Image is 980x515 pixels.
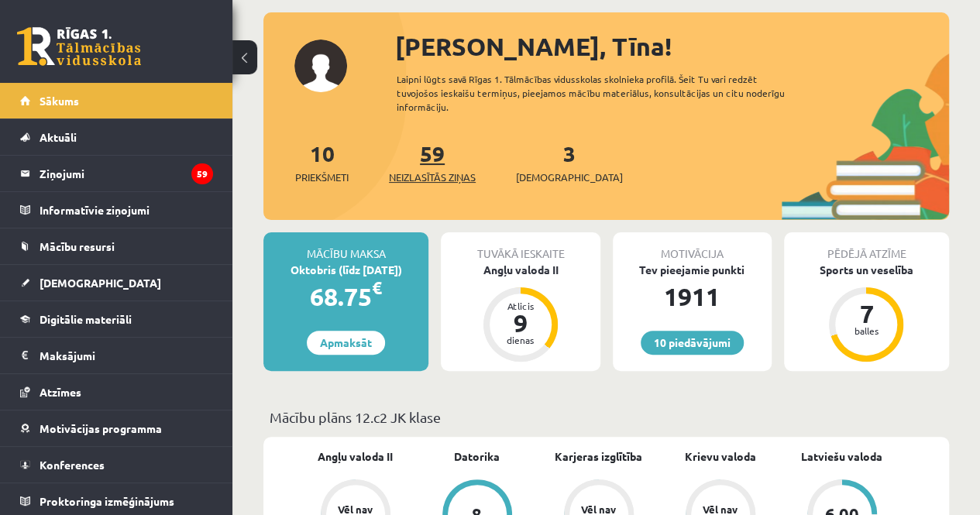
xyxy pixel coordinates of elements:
[40,385,81,399] span: Atzīmes
[263,278,428,315] div: 68.75
[784,232,949,262] div: Pēdējā atzīme
[40,130,77,144] span: Aktuāli
[20,374,213,410] a: Atzīmes
[318,448,393,465] a: Angļu valoda II
[685,448,756,465] a: Krievu valoda
[40,94,79,108] span: Sākums
[555,448,642,465] a: Karjeras izglītība
[372,276,382,299] span: €
[263,232,428,262] div: Mācību maksa
[20,83,213,118] a: Sākums
[20,338,213,373] a: Maksājumi
[497,301,544,311] div: Atlicis
[843,326,889,335] div: balles
[20,119,213,155] a: Aktuāli
[441,262,600,278] div: Angļu valoda II
[40,276,161,290] span: [DEMOGRAPHIC_DATA]
[389,139,476,185] a: 59Neizlasītās ziņas
[441,232,600,262] div: Tuvākā ieskaite
[263,262,428,278] div: Oktobris (līdz [DATE])
[20,265,213,300] a: [DEMOGRAPHIC_DATA]
[454,448,500,465] a: Datorika
[397,72,808,114] div: Laipni lūgts savā Rīgas 1. Tālmācības vidusskolas skolnieka profilā. Šeit Tu vari redzēt tuvojošo...
[17,27,141,66] a: Rīgas 1. Tālmācības vidusskola
[40,494,174,508] span: Proktoringa izmēģinājums
[843,301,889,326] div: 7
[613,262,772,278] div: Tev pieejamie punkti
[395,28,949,65] div: [PERSON_NAME], Tīna!
[20,447,213,482] a: Konferences
[40,458,105,472] span: Konferences
[389,170,476,185] span: Neizlasītās ziņas
[40,421,162,435] span: Motivācijas programma
[497,335,544,345] div: dienas
[40,239,115,253] span: Mācību resursi
[613,278,772,315] div: 1911
[270,407,943,427] p: Mācību plāns 12.c2 JK klase
[20,410,213,446] a: Motivācijas programma
[784,262,949,364] a: Sports un veselība 7 balles
[20,192,213,228] a: Informatīvie ziņojumi
[784,262,949,278] div: Sports un veselība
[20,301,213,337] a: Digitālie materiāli
[295,139,349,185] a: 10Priekšmeti
[641,331,744,355] a: 10 piedāvājumi
[40,312,132,326] span: Digitālie materiāli
[40,192,213,228] legend: Informatīvie ziņojumi
[516,170,623,185] span: [DEMOGRAPHIC_DATA]
[613,232,772,262] div: Motivācija
[307,331,385,355] a: Apmaksāt
[801,448,882,465] a: Latviešu valoda
[497,311,544,335] div: 9
[40,338,213,373] legend: Maksājumi
[441,262,600,364] a: Angļu valoda II Atlicis 9 dienas
[516,139,623,185] a: 3[DEMOGRAPHIC_DATA]
[191,163,213,184] i: 59
[40,156,213,191] legend: Ziņojumi
[20,156,213,191] a: Ziņojumi59
[20,228,213,264] a: Mācību resursi
[295,170,349,185] span: Priekšmeti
